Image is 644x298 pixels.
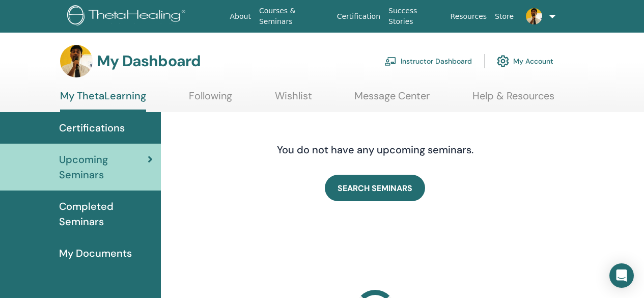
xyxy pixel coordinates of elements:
a: SEARCH SEMINARS [325,175,425,201]
a: Wishlist [275,90,312,110]
a: Store [491,7,518,26]
a: Resources [446,7,491,26]
span: Certifications [59,120,125,136]
img: cog.svg [497,52,509,70]
a: About [226,7,255,26]
a: Certification [333,7,384,26]
span: SEARCH SEMINARS [338,183,412,194]
a: My ThetaLearning [60,90,146,112]
h3: My Dashboard [97,52,201,70]
span: My Documents [59,246,132,261]
span: Upcoming Seminars [59,152,148,182]
a: Message Center [354,90,430,110]
a: Help & Resources [472,90,554,110]
span: Completed Seminars [59,199,153,229]
img: default.jpg [526,8,542,24]
h4: You do not have any upcoming seminars. [215,144,536,156]
a: Courses & Seminars [255,2,333,31]
a: Instructor Dashboard [384,50,472,72]
img: logo.png [67,5,189,28]
img: chalkboard-teacher.svg [384,57,397,66]
div: Open Intercom Messenger [609,263,634,288]
a: My Account [497,50,553,72]
a: Success Stories [384,2,446,31]
a: Following [189,90,232,110]
img: default.jpg [60,45,93,77]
